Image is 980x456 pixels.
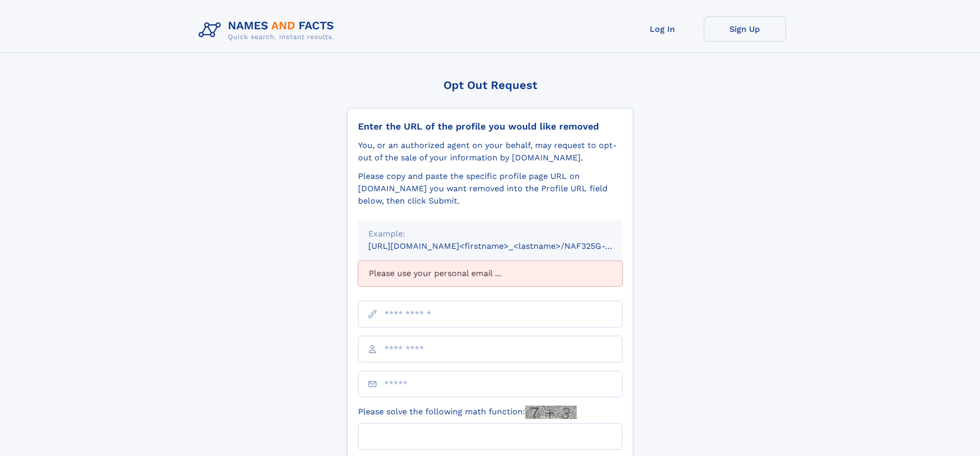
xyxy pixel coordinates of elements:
label: Please solve the following math function: [358,406,577,419]
img: Logo Names and Facts [194,16,343,44]
a: Log In [621,16,704,42]
div: Please copy and paste the specific profile page URL on [DOMAIN_NAME] you want removed into the Pr... [358,170,622,207]
div: You, or an authorized agent on your behalf, may request to opt-out of the sale of your informatio... [358,139,622,164]
div: Enter the URL of the profile you would like removed [358,121,622,132]
div: Opt Out Request [347,79,633,92]
div: Please use your personal email ... [358,261,622,286]
div: Example: [368,228,612,240]
a: Sign Up [704,16,786,42]
small: [URL][DOMAIN_NAME]<firstname>_<lastname>/NAF325G-xxxxxxxx [368,241,642,251]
